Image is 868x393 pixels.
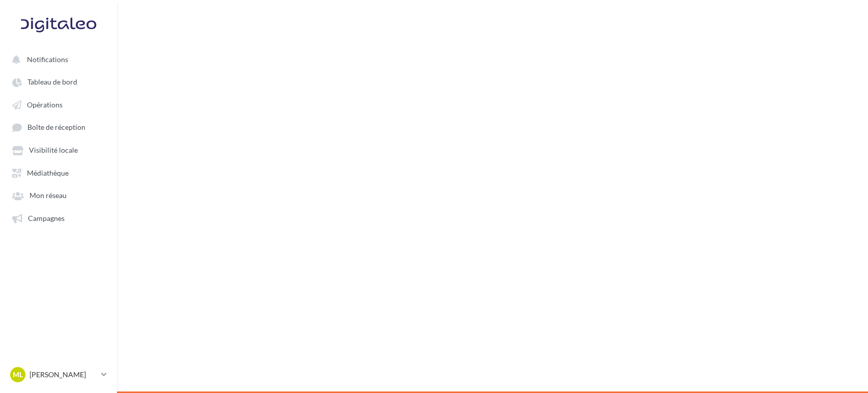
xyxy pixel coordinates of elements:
p: [PERSON_NAME] [29,370,97,380]
a: Boîte de réception [6,118,111,136]
button: Notifications [6,50,107,68]
a: Visibilité locale [6,141,111,159]
span: ML [13,370,23,380]
a: Opérations [6,95,111,114]
a: Mon réseau [6,186,111,204]
span: Campagnes [28,214,65,222]
a: Tableau de bord [6,72,111,91]
a: ML [PERSON_NAME] [8,365,109,384]
span: Visibilité locale [29,146,78,155]
span: Mon réseau [29,191,67,200]
span: Boîte de réception [27,123,85,132]
a: Campagnes [6,209,111,227]
span: Médiathèque [27,169,69,177]
span: Notifications [27,55,68,64]
span: Tableau de bord [27,78,77,87]
span: Opérations [27,100,63,109]
a: Médiathèque [6,163,111,182]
